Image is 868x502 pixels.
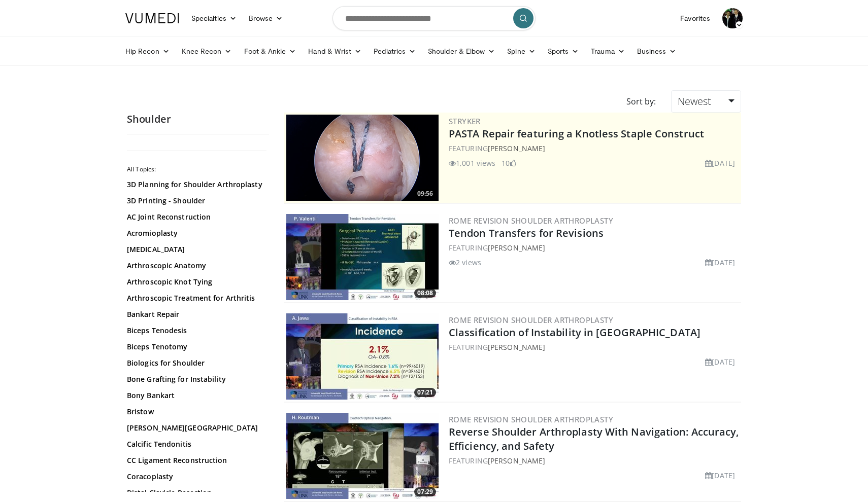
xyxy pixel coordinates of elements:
[705,158,735,168] li: [DATE]
[414,487,436,496] span: 07:29
[127,228,264,238] a: Acromioplasty
[238,41,303,61] a: Foot & Ankle
[125,13,179,23] img: VuMedi Logo
[127,293,264,303] a: Arthroscopic Treatment for Arthritis
[449,315,613,325] a: Rome Revision Shoulder Arthroplasty
[678,94,711,108] span: Newest
[705,470,735,481] li: [DATE]
[127,261,264,271] a: Arthroscopic Anatomy
[585,41,631,61] a: Trauma
[488,456,545,465] a: [PERSON_NAME]
[286,313,439,400] a: 07:21
[127,342,264,352] a: Biceps Tenotomy
[449,414,613,424] a: Rome Revision Shoulder Arthroplasty
[449,143,739,154] div: FEATURING
[127,358,264,368] a: Biologics for Shoulder
[501,41,541,61] a: Spine
[243,8,289,28] a: Browse
[449,257,481,268] li: 2 views
[449,455,739,466] div: FEATURING
[127,390,264,401] a: Bony Bankart
[127,439,264,449] a: Calcific Tendonitis
[502,158,516,168] li: 10
[414,388,436,397] span: 07:21
[722,8,743,28] img: Avatar
[286,115,439,201] a: 09:56
[705,257,735,268] li: [DATE]
[127,374,264,384] a: Bone Grafting for Instability
[488,243,545,253] a: [PERSON_NAME]
[127,472,264,482] a: Coracoplasty
[286,115,439,201] img: 84acc7eb-cb93-455a-a344-5c35427a46c1.png.300x170_q85_crop-smart_upscale.png
[449,116,481,126] a: Stryker
[286,214,439,300] a: 08:08
[127,326,264,336] a: Biceps Tenodesis
[449,242,739,253] div: FEATURING
[449,216,613,226] a: Rome Revision Shoulder Arthroplasty
[286,313,439,400] img: 67256712-f3ee-40a0-8e1d-0e1f6b4c2444.300x170_q85_crop-smart_upscale.jpg
[127,196,264,206] a: 3D Printing - Shoulder
[449,425,739,453] a: Reverse Shoulder Arthroplasty With Navigation: Accuracy, Efficiency, and Safety
[368,41,422,61] a: Pediatrics
[619,90,663,113] div: Sort by:
[631,41,683,61] a: Business
[286,413,439,499] img: 6e0014db-18f7-43be-ab2b-ee53f402839a.300x170_q85_crop-smart_upscale.jpg
[422,41,501,61] a: Shoulder & Elbow
[127,212,264,222] a: AC Joint Reconstruction
[127,455,264,465] a: CC Ligament Reconstruction
[488,144,545,153] a: [PERSON_NAME]
[127,488,264,498] a: Distal Clavicle Resection
[127,423,264,433] a: [PERSON_NAME][GEOGRAPHIC_DATA]
[302,41,368,61] a: Hand & Wrist
[414,189,436,198] span: 09:56
[332,6,536,30] input: Search topics, interventions
[127,407,264,417] a: Bristow
[449,326,700,339] a: Classification of Instability in [GEOGRAPHIC_DATA]
[414,289,436,298] span: 08:08
[127,244,264,255] a: [MEDICAL_DATA]
[449,127,704,140] a: PASTA Repair featuring a Knotless Staple Construct
[449,158,495,168] li: 1,001 views
[127,165,266,173] h2: All Topics:
[185,8,243,28] a: Specialties
[449,342,739,352] div: FEATURING
[127,309,264,319] a: Bankart Repair
[671,90,741,113] a: Newest
[286,214,439,300] img: f121adf3-8f2a-432a-ab04-b981073a2ae5.300x170_q85_crop-smart_upscale.jpg
[127,180,264,190] a: 3D Planning for Shoulder Arthroplasty
[542,41,585,61] a: Sports
[176,41,238,61] a: Knee Recon
[705,356,735,367] li: [DATE]
[488,342,545,352] a: [PERSON_NAME]
[127,113,269,126] h2: Shoulder
[286,413,439,499] a: 07:29
[674,8,716,28] a: Favorites
[127,277,264,287] a: Arthroscopic Knot Tying
[119,41,176,61] a: Hip Recon
[449,226,604,240] a: Tendon Transfers for Revisions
